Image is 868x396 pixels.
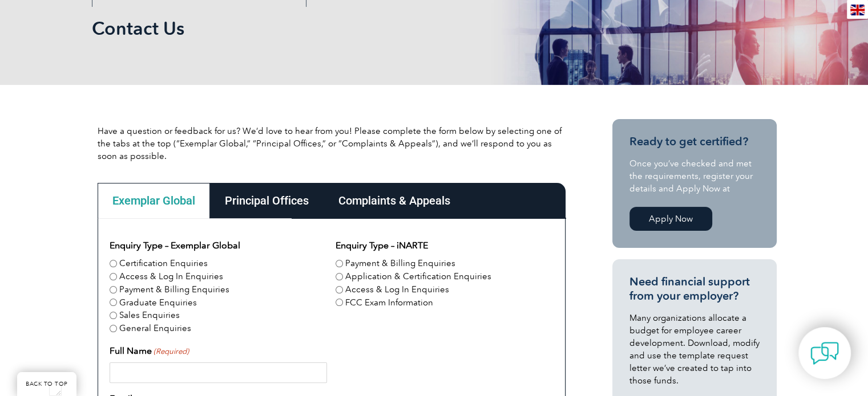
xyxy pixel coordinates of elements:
img: contact-chat.png [810,339,839,368]
img: en [850,5,865,15]
label: Application & Certification Enquiries [345,270,491,283]
label: Graduate Enquiries [119,296,197,309]
label: Sales Enquiries [119,309,180,322]
span: (Required) [152,346,189,357]
a: BACK TO TOP [17,372,76,396]
label: FCC Exam Information [345,296,433,309]
label: Access & Log In Enquiries [345,283,449,296]
div: Exemplar Global [98,183,210,218]
p: Once you’ve checked and met the requirements, register your details and Apply Now at [629,157,760,195]
label: Access & Log In Enquiries [119,270,223,283]
p: Many organizations allocate a budget for employee career development. Download, modify and use th... [629,312,760,387]
h3: Need financial support from your employer? [629,275,760,303]
label: Payment & Billing Enquiries [345,257,455,270]
p: Have a question or feedback for us? We’d love to hear from you! Please complete the form below by... [98,125,566,162]
h3: Ready to get certified? [629,134,760,149]
legend: Enquiry Type – Exemplar Global [110,239,240,252]
h1: Contact Us [92,17,530,39]
label: Payment & Billing Enquiries [119,283,229,296]
div: Complaints & Appeals [324,183,465,218]
label: Full Name [110,344,189,358]
label: General Enquiries [119,322,191,335]
a: Apply Now [629,207,712,231]
div: Principal Offices [210,183,324,218]
label: Certification Enquiries [119,257,208,270]
legend: Enquiry Type – iNARTE [336,239,428,252]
